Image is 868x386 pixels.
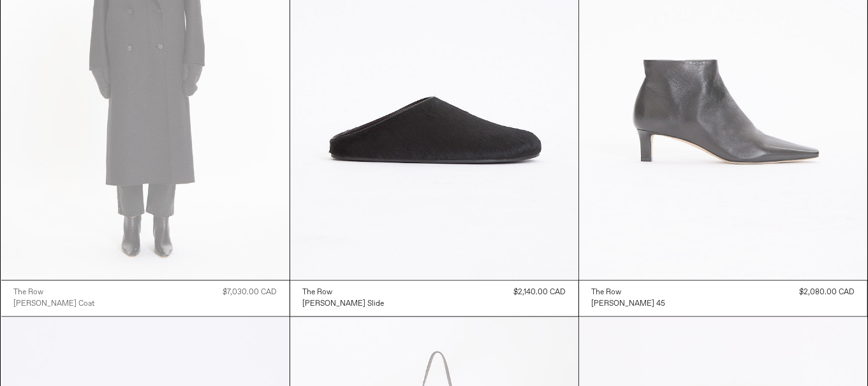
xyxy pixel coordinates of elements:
[303,288,333,299] div: The Row
[592,288,622,299] div: The Row
[800,287,855,299] div: $2,080.00 CAD
[303,299,385,310] a: [PERSON_NAME] Slide
[592,299,666,310] a: [PERSON_NAME] 45
[14,287,95,299] a: The Row
[223,287,277,299] div: $7,030.00 CAD
[14,299,95,310] div: [PERSON_NAME] Coat
[14,288,44,299] div: The Row
[514,287,566,299] div: $2,140.00 CAD
[303,299,385,310] div: [PERSON_NAME] Slide
[14,299,95,310] a: [PERSON_NAME] Coat
[592,299,666,310] div: [PERSON_NAME] 45
[303,287,385,299] a: The Row
[592,287,666,299] a: The Row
